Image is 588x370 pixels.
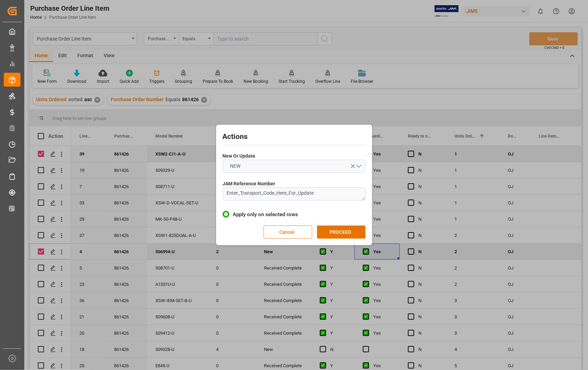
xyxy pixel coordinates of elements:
[223,152,256,160] span: New Or Update
[223,160,366,173] button: open menu
[227,162,244,170] span: NEW
[223,187,366,201] textarea: Enter_Transport_Code_Here_For_Update
[223,131,366,142] h2: Actions
[317,226,366,239] button: PROCEED
[223,180,275,187] span: JAM Reference Number
[223,210,366,219] label: Apply only on selected rows
[264,226,312,239] button: Cancel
